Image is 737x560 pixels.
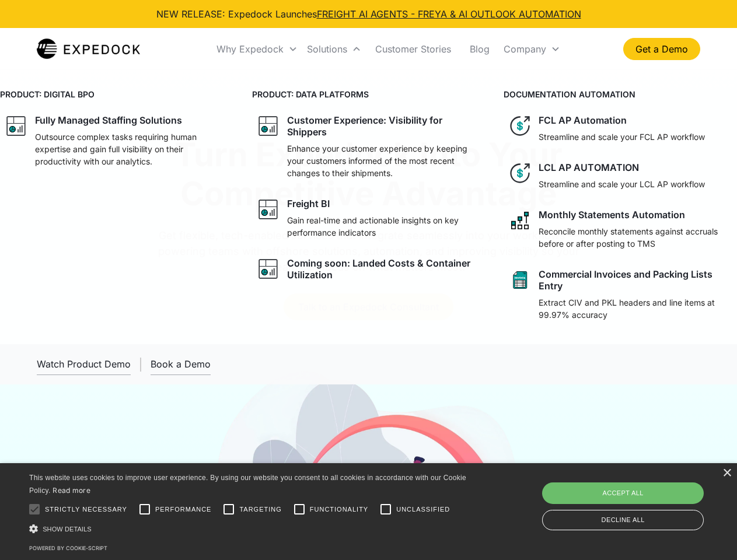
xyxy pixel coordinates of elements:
[252,193,485,243] a: graph iconFreight BIGain real-time and actionable insights on key performance indicators
[287,214,481,239] p: Gain real-time and actionable insights on key performance indicators
[508,162,532,185] img: dollar icon
[151,353,211,375] a: Book a Demo
[252,110,485,184] a: graph iconCustomer Experience: Visibility for ShippersEnhance your customer experience by keeping...
[504,204,737,254] a: network like iconMonthly Statements AutomationReconcile monthly statements against accruals befor...
[156,7,581,21] div: NEW RELEASE: Expedock Launches
[539,209,685,220] div: Monthly Statements Automation
[543,434,737,560] iframe: Chat Widget
[151,358,211,370] div: Book a Demo
[257,114,280,138] img: graph icon
[508,268,532,292] img: sheet icon
[37,358,131,370] div: Watch Product Demo
[508,114,532,138] img: dollar icon
[317,8,581,20] a: FREIGHT AI AGENTS - FREYA & AI OUTLOOK AUTOMATION
[53,486,90,495] a: Read more
[539,268,732,292] div: Commercial Invoices and Packing Lists Entry
[155,505,212,514] span: Performance
[45,505,127,514] span: Strictly necessary
[287,257,481,281] div: Coming soon: Landed Costs & Container Utilization
[5,114,28,138] img: graph icon
[504,264,737,325] a: sheet iconCommercial Invoices and Packing Lists EntryExtract CIV and PKL headers and line items a...
[460,29,499,69] a: Blog
[29,545,107,551] a: Powered by cookie-script
[37,37,140,61] a: home
[252,88,485,100] h4: PRODUCT: DATA PLATFORMS
[539,114,627,126] div: FCL AP Automation
[307,43,347,55] div: Solutions
[216,43,284,55] div: Why Expedock
[29,523,470,535] div: Show details
[539,131,705,143] p: Streamline and scale your FCL AP workflow
[43,526,92,533] span: Show details
[396,505,450,514] span: Unclassified
[287,198,330,209] div: Freight BI
[257,198,280,221] img: graph icon
[504,88,737,100] h4: DOCUMENTATION AUTOMATION
[29,474,466,495] span: This website uses cookies to improve user experience. By using our website you consent to all coo...
[287,114,481,138] div: Customer Experience: Visibility for Shippers
[302,29,366,69] div: Solutions
[37,37,140,61] img: Expedock Logo
[508,209,532,232] img: network like icon
[504,110,737,148] a: dollar iconFCL AP AutomationStreamline and scale your FCL AP workflow
[212,29,302,69] div: Why Expedock
[310,505,368,514] span: Functionality
[623,38,700,60] a: Get a Demo
[504,43,546,55] div: Company
[252,253,485,285] a: graph iconComing soon: Landed Costs & Container Utilization
[239,505,281,514] span: Targeting
[35,131,229,167] p: Outsource complex tasks requiring human expertise and gain full visibility on their productivity ...
[287,142,481,179] p: Enhance your customer experience by keeping your customers informed of the most recent changes to...
[499,29,565,69] div: Company
[539,296,732,321] p: Extract CIV and PKL headers and line items at 99.97% accuracy
[539,225,732,250] p: Reconcile monthly statements against accruals before or after posting to TMS
[257,257,280,281] img: graph icon
[539,178,705,190] p: Streamline and scale your LCL AP workflow
[35,114,182,126] div: Fully Managed Staffing Solutions
[539,162,639,173] div: LCL AP AUTOMATION
[37,353,131,375] a: open lightbox
[504,157,737,195] a: dollar iconLCL AP AUTOMATIONStreamline and scale your LCL AP workflow
[366,29,460,69] a: Customer Stories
